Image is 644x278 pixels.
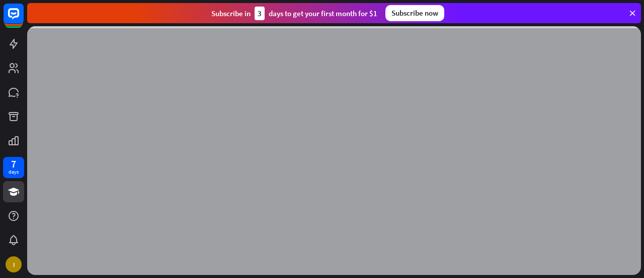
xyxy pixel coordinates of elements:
[11,159,16,169] div: 7
[6,256,22,272] div: I
[211,7,377,20] div: Subscribe in days to get your first month for $1
[3,157,24,178] a: 7 days
[385,5,444,21] div: Subscribe now
[9,169,19,176] div: days
[255,7,265,20] div: 3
